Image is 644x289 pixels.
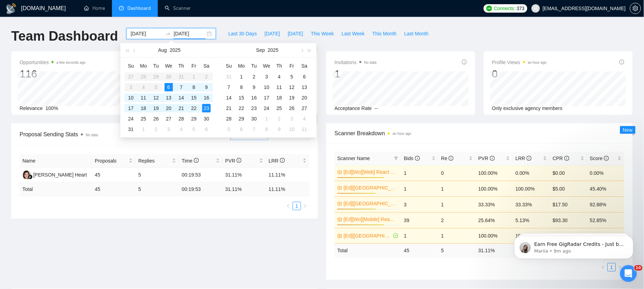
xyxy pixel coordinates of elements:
div: 4 [177,125,185,133]
div: 1 [237,73,246,81]
a: [Ed][[GEOGRAPHIC_DATA]][Web] React + Next.js [344,200,397,207]
td: $0.00 [550,165,587,181]
p: Earn Free GigRadar Credits - Just by Sharing Your Story! 💬 Want more credits for sending proposal... [30,20,121,27]
div: 22 [190,104,198,112]
div: 14 [177,94,185,102]
div: 23 [202,104,211,112]
button: 2025 [268,43,279,57]
div: 27 [164,115,173,123]
td: 45 [92,183,135,196]
td: 2025-09-30 [248,113,260,124]
img: Profile image for Mariia [16,21,27,32]
button: Last Month [400,28,432,39]
div: 28 [225,115,233,123]
div: [PERSON_NAME] Heart [33,171,87,179]
time: an hour ago [528,61,547,64]
img: KH [22,171,31,179]
button: [DATE] [261,28,284,39]
span: to [165,31,171,36]
div: 10 [288,125,296,133]
td: 2025-10-04 [298,113,311,124]
td: 2025-10-10 [286,124,298,135]
td: 2025-09-13 [298,82,311,92]
td: 2025-09-11 [273,82,286,92]
span: New [623,127,633,133]
div: 11 [275,83,283,91]
td: 2025-08-09 [200,82,213,92]
th: Th [273,60,286,71]
span: crown [337,170,342,174]
span: crown [337,201,342,206]
div: 31 [225,73,233,81]
td: 2025-08-15 [188,92,200,103]
span: info-circle [280,158,285,163]
div: 7 [225,83,233,91]
div: 6 [300,73,309,81]
td: 2025-09-29 [235,113,248,124]
div: 29 [190,115,198,123]
th: Proposals [92,154,135,168]
td: 2025-08-31 [125,124,137,135]
div: 13 [300,83,309,91]
div: 15 [237,94,246,102]
td: 2025-09-17 [260,92,273,103]
span: Invitations [335,58,377,67]
td: 2025-09-06 [298,71,311,82]
span: LRR [516,156,532,161]
td: 0.00% [587,165,624,181]
td: 2025-08-28 [175,113,188,124]
span: [DATE] [288,30,303,37]
div: 31 [127,125,135,133]
td: 2025-09-23 [248,103,260,113]
img: upwork-logo.png [486,6,492,11]
div: 7 [250,125,258,133]
td: 2025-10-06 [235,124,248,135]
th: Fr [286,60,298,71]
span: info-circle [449,156,454,161]
td: 0.00% [513,165,550,181]
span: info-circle [619,60,624,64]
a: [Ed][Wo][Web] React + Next.js [344,168,397,176]
td: 2025-08-29 [188,113,200,124]
time: a few seconds ago [56,61,85,64]
td: 2025-08-13 [162,92,175,103]
th: Fr [188,60,200,71]
td: 2025-09-07 [223,82,235,92]
div: 116 [20,67,86,81]
div: 14 [225,94,233,102]
td: 2025-08-21 [175,103,188,113]
span: crown [337,185,342,190]
div: 8 [190,83,198,91]
span: left [286,204,290,208]
div: 18 [139,104,148,112]
td: 2025-08-12 [150,92,162,103]
span: info-circle [462,60,467,64]
div: 2 [275,115,283,123]
td: 2025-08-31 [223,71,235,82]
span: PVR [225,158,242,164]
td: 2025-09-22 [235,103,248,113]
td: 2025-10-11 [298,124,311,135]
div: 3 [262,73,271,81]
td: 2025-09-10 [260,82,273,92]
div: 25 [139,115,148,123]
div: 21 [225,104,233,112]
th: Tu [248,60,260,71]
td: 00:19:53 [179,183,222,196]
th: We [260,60,273,71]
td: 1 [439,181,476,197]
span: Scanner Breakdown [335,129,624,138]
td: 2025-08-27 [162,113,175,124]
span: Relevance [20,105,43,111]
td: 1 [439,197,476,212]
button: 2025 [170,43,181,57]
th: Tu [150,60,162,71]
span: Last Month [404,30,428,37]
span: 100% [45,105,58,111]
td: 2025-09-20 [298,92,311,103]
td: 33.33% [513,197,550,212]
td: 5 [135,183,179,196]
td: 2025-10-09 [273,124,286,135]
span: Bids [404,156,420,161]
div: 24 [127,115,135,123]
